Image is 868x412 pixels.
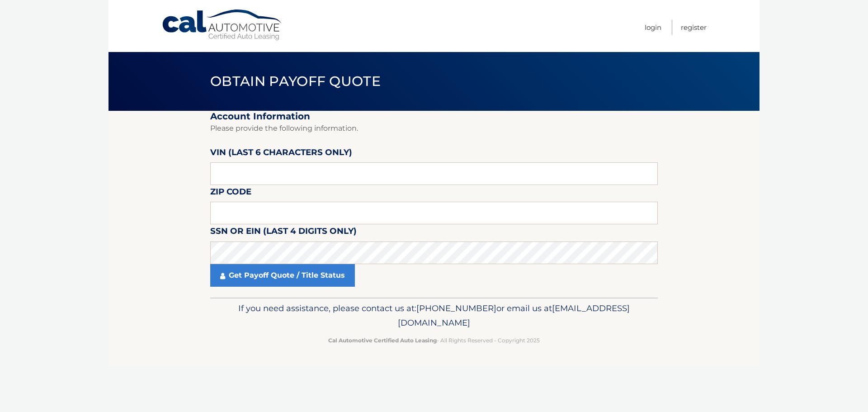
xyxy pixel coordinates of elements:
p: If you need assistance, please contact us at: or email us at [216,301,652,330]
label: Zip Code [210,185,251,202]
a: Register [681,20,707,35]
span: Obtain Payoff Quote [210,73,381,90]
label: VIN (last 6 characters only) [210,146,352,162]
p: - All Rights Reserved - Copyright 2025 [216,336,652,345]
label: SSN or EIN (last 4 digits only) [210,224,357,241]
strong: Cal Automotive Certified Auto Leasing [328,337,437,344]
a: Login [645,20,661,35]
a: Cal Automotive [161,9,283,41]
span: [PHONE_NUMBER] [416,303,496,313]
h2: Account Information [210,111,658,122]
p: Please provide the following information. [210,122,658,135]
a: Get Payoff Quote / Title Status [210,264,355,287]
